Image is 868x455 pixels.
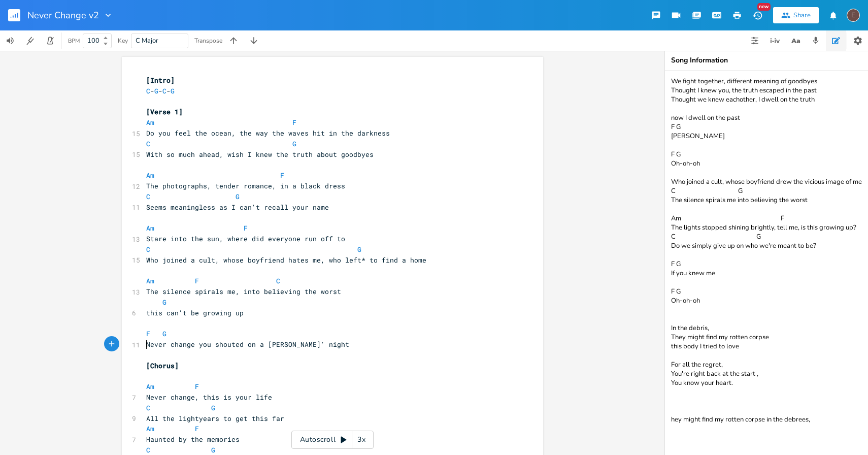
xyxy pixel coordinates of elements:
[211,445,215,454] span: G
[146,150,374,159] span: With so much ahead, wish I knew the truth about goodbyes
[146,139,150,148] span: C
[352,431,371,449] div: 3x
[236,192,240,201] span: G
[146,382,154,391] span: Am
[146,424,154,433] span: Am
[847,4,860,27] button: E
[195,276,199,285] span: F
[195,424,199,433] span: F
[146,276,154,285] span: Am
[27,11,99,20] span: Never Change v2
[671,57,862,64] div: Song Information
[136,36,158,45] span: C Major
[194,38,222,44] div: Transpose
[146,329,150,338] span: F
[146,171,154,180] span: Am
[146,445,150,454] span: C
[162,329,166,338] span: G
[195,382,199,391] span: F
[146,128,390,138] span: Do you feel the ocean, the way the waves hit in the darkness
[146,245,150,254] span: C
[847,9,860,22] div: edward
[773,7,819,23] button: Share
[146,403,150,412] span: C
[154,86,158,95] span: G
[146,308,244,317] span: this can't be growing up
[118,38,128,44] div: Key
[146,287,341,296] span: The silence spirals me, into believing the worst
[276,276,280,285] span: C
[146,107,183,116] span: [Verse 1]
[757,3,771,11] div: New
[146,192,150,201] span: C
[291,431,374,449] div: Autoscroll
[211,403,215,412] span: G
[146,234,345,243] span: Stare into the sun, where did everyone run off to
[244,223,248,233] span: F
[146,223,154,233] span: Am
[146,86,150,95] span: C
[793,11,811,20] div: Share
[146,203,329,212] span: Seems meaningless as I can't recall your name
[146,340,349,349] span: Never change you shouted on a [PERSON_NAME]' night
[146,361,179,370] span: [Chorus]
[162,298,166,307] span: G
[146,86,179,95] span: - - -
[665,71,868,455] textarea: We fight together, different meaning of goodbyes Thought I knew you, the truth escaped in the pas...
[68,38,80,44] div: BPM
[747,6,767,24] button: New
[146,76,175,85] span: [Intro]
[292,139,296,148] span: G
[146,181,345,190] span: The photographs, tender romance, in a black dress
[292,118,296,127] span: F
[146,255,426,265] span: Who joined a cult, whose boyfriend hates me, who left* to find a home
[146,414,284,423] span: All the lightyears to get this far
[146,393,272,402] span: Never change, this is your life
[280,171,284,180] span: F
[357,245,361,254] span: G
[146,435,240,444] span: Haunted by the memories
[162,86,166,95] span: C
[146,118,154,127] span: Am
[171,86,175,95] span: G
